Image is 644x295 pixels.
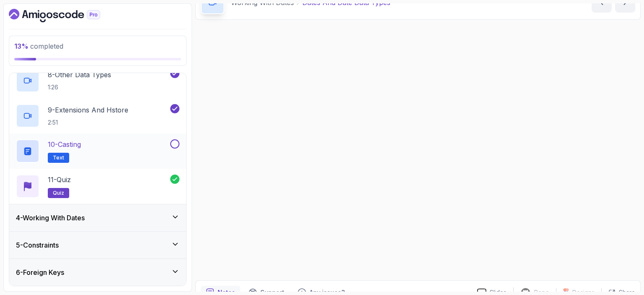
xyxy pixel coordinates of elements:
button: 11-Quizquiz [16,175,179,198]
button: 8-Other Data Types1:26 [16,69,179,92]
h3: 4 - Working With Dates [16,213,85,223]
button: 5-Constraints [9,232,186,258]
h3: 5 - Constraints [16,240,59,250]
p: 11 - Quiz [48,175,71,185]
span: quiz [53,190,64,196]
p: 10 - Casting [48,139,81,149]
p: 8 - Other Data Types [48,70,111,80]
a: Dashboard [9,9,119,22]
span: Text [53,154,64,161]
h3: 6 - Foreign Keys [16,267,64,277]
button: 4-Working With Dates [9,204,186,231]
p: 9 - Extensions And Hstore [48,105,128,115]
button: 9-Extensions And Hstore2:51 [16,104,179,128]
span: 13 % [14,42,29,50]
span: completed [14,42,63,50]
p: 1:26 [48,83,111,91]
button: 10-CastingText [16,139,179,163]
button: 6-Foreign Keys [9,259,186,286]
p: 2:51 [48,118,128,127]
